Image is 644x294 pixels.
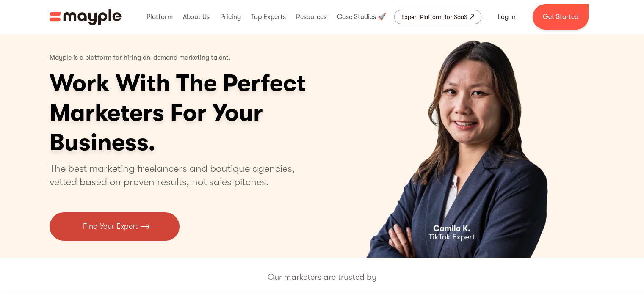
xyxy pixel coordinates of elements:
div: 2 of 4 [330,22,595,258]
a: Log In [487,7,526,27]
img: Mayple logo [50,9,122,25]
a: home [50,9,122,25]
p: Find Your Expert [83,221,138,232]
div: Expert Platform for SaaS [401,12,467,22]
a: Expert Platform for SaaS [394,10,481,24]
div: carousel [330,22,595,258]
div: Top Experts [249,3,288,30]
a: Get Started [533,4,589,30]
div: Resources [294,3,329,30]
a: Find Your Expert [50,212,180,241]
div: About Us [181,3,212,30]
p: The best marketing freelancers and boutique agencies, vetted based on proven results, not sales p... [50,162,305,189]
div: Platform [144,3,175,30]
iframe: Chat Widget [492,196,644,294]
h1: Work With The Perfect Marketers For Your Business. [50,69,371,157]
div: וידג'ט של צ'אט [492,196,644,294]
p: Mayple is a platform for hiring on-demand marketing talent. [50,47,231,69]
div: Pricing [218,3,243,30]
